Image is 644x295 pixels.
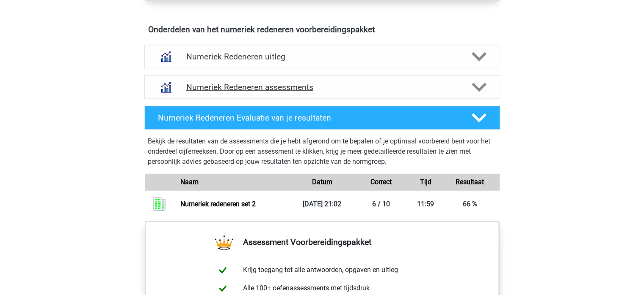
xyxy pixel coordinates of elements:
h4: Onderdelen van het numeriek redeneren voorbereidingspakket [148,25,496,34]
div: Correct [351,177,411,187]
div: Tijd [411,177,440,187]
a: Numeriek redeneren set 2 [180,200,256,208]
a: uitleg Numeriek Redeneren uitleg [141,45,503,68]
div: Resultaat [440,177,500,187]
h4: Numeriek Redeneren uitleg [186,52,458,62]
h4: Numeriek Redeneren assessments [186,82,458,92]
img: numeriek redeneren uitleg [155,46,177,67]
a: Numeriek Redeneren Evaluatie van je resultaten [141,106,503,129]
a: assessments Numeriek Redeneren assessments [141,75,503,99]
img: numeriek redeneren assessments [155,76,177,98]
div: Naam [174,177,292,187]
p: Bekijk de resultaten van de assessments die je hebt afgerond om te bepalen of je optimaal voorber... [148,136,497,167]
h4: Numeriek Redeneren Evaluatie van je resultaten [158,113,458,123]
div: Datum [293,177,352,187]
